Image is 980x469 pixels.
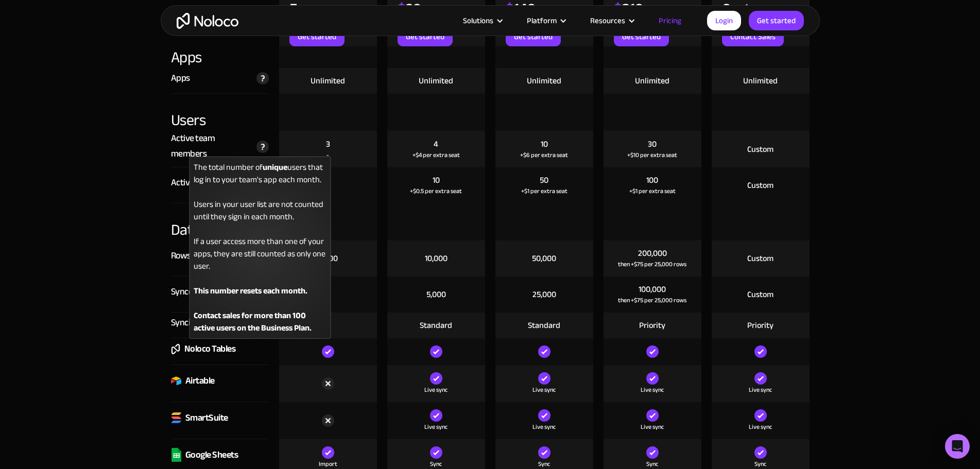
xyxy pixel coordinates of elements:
[433,175,440,186] div: 10
[747,180,773,191] div: Custom
[326,150,329,160] div: -
[171,248,220,264] div: Rows per app
[749,385,772,395] div: Live sync
[527,75,561,86] div: Unlimited
[747,144,773,155] div: Custom
[635,75,669,86] div: Unlimited
[412,150,460,160] div: +$4 per extra seat
[749,422,772,432] div: Live sync
[532,385,556,395] div: Live sync
[424,422,448,432] div: Live sync
[646,14,694,27] a: Pricing
[171,94,269,131] div: Users
[171,203,269,240] div: Data
[177,13,238,29] a: home
[171,175,219,190] div: Active clients
[945,434,970,459] div: Open Intercom Messenger
[189,157,331,339] div: The total number of users that log in to your team's app each month. Users in your user list are ...
[171,46,269,68] div: Apps
[426,289,446,300] div: 5,000
[419,75,453,86] div: Unlimited
[527,14,557,27] div: Platform
[171,284,247,300] div: Synced rows per app
[618,259,686,269] div: then +$75 per 25,000 rows
[540,175,548,186] div: 50
[194,283,312,336] strong: This number resets each month. ‍ Contact sales for more than 100 active users on the Business Plan.
[171,131,251,162] div: Active team members
[425,253,448,264] div: 10,000
[577,14,646,27] div: Resources
[747,320,773,331] div: Priority
[627,150,677,160] div: +$10 per extra seat
[641,385,664,395] div: Live sync
[538,459,550,469] div: Sync
[463,14,493,27] div: Solutions
[639,320,665,331] div: Priority
[184,341,236,357] div: Noloco Tables
[743,75,778,86] div: Unlimited
[532,253,556,264] div: 50,000
[532,289,556,300] div: 25,000
[754,459,766,469] div: Sync
[430,459,442,469] div: Sync
[319,459,337,469] div: Import
[747,289,773,300] div: Custom
[520,150,568,160] div: +$6 per extra seat
[185,410,228,426] div: SmartSuite
[648,138,657,150] div: 30
[749,11,804,30] a: Get started
[185,373,215,389] div: Airtable
[521,186,568,196] div: +$1 per extra seat
[629,186,676,196] div: +$1 per extra seat
[450,14,514,27] div: Solutions
[528,320,560,331] div: Standard
[171,315,200,331] div: Syncing
[420,320,452,331] div: Standard
[326,138,330,150] div: 3
[311,75,345,86] div: Unlimited
[638,248,667,259] div: 200,000
[410,186,462,196] div: +$0.5 per extra seat
[263,160,287,175] strong: unique
[639,284,666,295] div: 100,000
[707,11,741,30] a: Login
[618,295,686,305] div: then +$75 per 25,000 rows
[434,138,438,150] div: 4
[541,138,548,150] div: 10
[424,385,448,395] div: Live sync
[171,71,190,86] div: Apps
[646,175,658,186] div: 100
[514,14,577,27] div: Platform
[590,14,625,27] div: Resources
[641,422,664,432] div: Live sync
[646,459,658,469] div: Sync
[747,253,773,264] div: Custom
[532,422,556,432] div: Live sync
[185,447,238,463] div: Google Sheets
